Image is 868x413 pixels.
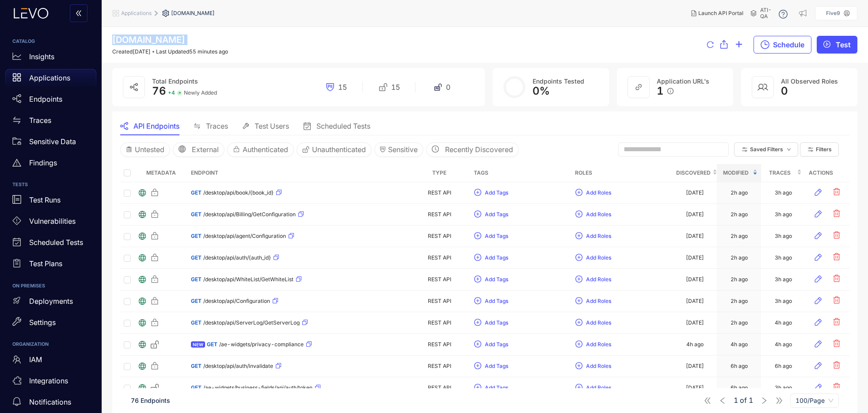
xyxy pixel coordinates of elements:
span: Traces [206,122,228,130]
p: Sensitive Data [29,138,76,145]
span: team [12,355,21,364]
div: [DATE] [686,190,704,196]
button: reload [707,36,714,54]
div: 3h ago [775,211,792,218]
span: Test Users [255,122,289,130]
th: Endpoint [187,164,408,182]
div: REST API [412,276,467,283]
span: Add Roles [586,341,611,348]
span: [DOMAIN_NAME] [112,34,185,45]
span: Applications [121,10,152,16]
button: plus-circleAdd Tags [474,337,509,352]
button: Untested [120,142,170,157]
button: globalExternal [173,142,225,157]
button: plus-circleAdd Roles [575,337,612,352]
button: Saved Filtersdown [734,142,798,157]
a: Settings [5,314,96,335]
span: Traces [765,168,795,178]
span: Endpoints Tested [533,77,584,85]
div: REST API [412,363,467,369]
span: /desktop/api/ServerLog/GetServerLog [203,320,300,326]
p: Five9 [826,10,840,16]
p: Integrations [29,377,68,385]
div: REST API [412,255,467,261]
span: 15 [391,83,400,91]
div: 3h ago [775,190,792,196]
span: link [635,84,642,91]
div: [DATE] [686,233,704,239]
span: GET [191,320,202,326]
span: Add Roles [586,385,611,391]
button: double-left [70,4,88,22]
th: Actions [805,164,849,182]
button: plus-circleAdd Roles [575,359,612,373]
button: Filters [800,142,839,157]
span: 1 [734,397,738,405]
button: Unauthenticated [297,142,372,157]
span: Add Tags [485,320,508,326]
a: Test Plans [5,255,96,276]
button: plus-circleAdd Tags [474,359,509,373]
span: Scheduled Tests [316,122,370,130]
div: REST API [412,190,467,196]
span: 0 % [533,84,550,97]
span: Saved Filters [750,146,783,153]
div: [DATE] [686,255,704,261]
span: Add Roles [586,320,611,326]
span: setting [162,10,171,17]
span: External [192,145,219,153]
span: GET [207,341,217,348]
span: swap [12,116,21,125]
span: plus-circle [575,319,582,327]
span: Add Tags [485,385,508,391]
span: swap [194,122,201,130]
span: plus-circle [474,275,481,283]
span: + 4 [168,90,175,96]
h6: TESTS [12,182,89,187]
span: plus-circle [575,362,582,370]
a: Insights [5,48,96,69]
th: Discovered [673,164,717,182]
span: double-left [75,10,82,18]
p: IAM [29,356,42,363]
span: /desktop/api/Configuration [203,298,270,304]
div: [DATE] [686,320,704,326]
span: GET [191,385,202,391]
div: 3h ago [775,233,792,239]
span: Add Roles [586,276,611,283]
span: plus-circle [474,362,481,370]
a: Findings [5,154,96,175]
span: GET [191,190,202,196]
div: 4h ago [775,320,792,326]
span: plus-circle [575,297,582,305]
div: 2h ago [731,276,748,283]
span: plus-circle [575,189,582,197]
button: clock-circleRecently Discovered [426,142,519,157]
span: Add Tags [485,255,508,261]
span: Test [836,41,851,49]
span: plus-circle [474,189,481,197]
p: Endpoints [29,95,62,103]
a: Deployments [5,292,96,314]
span: GET [191,363,202,369]
span: Application URL's [657,77,709,85]
span: info-circle [667,88,674,94]
button: plus [735,36,743,54]
span: global [179,145,186,153]
span: Sensitive [388,145,418,153]
button: plus-circleAdd Roles [575,229,612,243]
span: 0 [446,83,450,91]
button: plus-circleAdd Tags [474,294,509,308]
a: Traces [5,111,96,133]
span: ATI-QA [760,7,772,19]
a: Scheduled Tests [5,234,96,255]
p: Vulnerabilities [29,217,76,225]
span: Add Tags [485,341,508,348]
div: 6h ago [731,363,748,369]
span: Add Tags [485,233,508,239]
div: 6h ago [775,363,792,369]
span: All Observed Roles [781,77,838,85]
span: Launch API Portal [698,10,743,16]
span: 76 [152,84,166,97]
button: plus-circleAdd Roles [575,294,612,308]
